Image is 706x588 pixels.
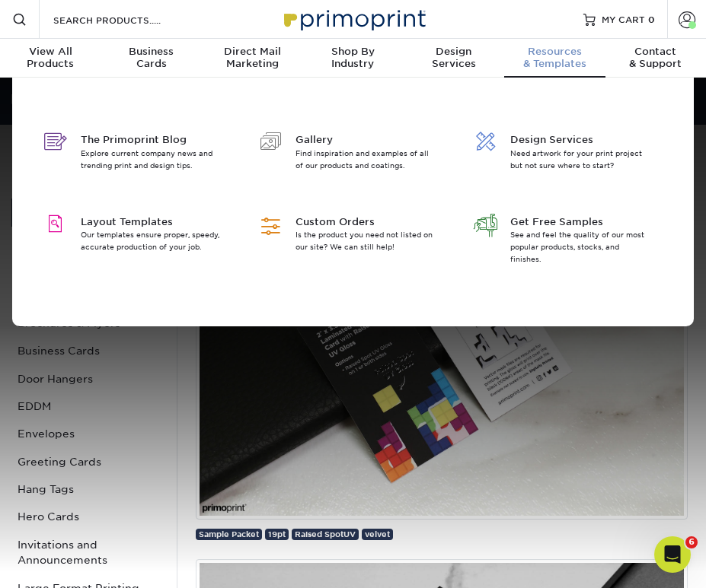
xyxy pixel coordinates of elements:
[504,46,605,58] span: Resources
[404,39,504,79] a: DesignServices
[302,39,403,79] a: Shop ByIndustry
[472,196,664,291] a: Get Free Samples See and feel the quality of our most popular products, stocks, and finishes.
[202,46,302,58] span: Direct Mail
[302,46,403,58] span: Shop By
[602,13,645,26] span: MY CART
[81,148,219,172] p: Explore current company news and trending print and design tips.
[202,39,302,79] a: Direct MailMarketing
[504,46,605,70] div: & Templates
[101,46,201,70] div: Cards
[257,196,449,278] a: Custom Orders Is the product you need not listed on our site? We can still help!
[81,132,219,147] span: The Primoprint Blog
[302,46,403,70] div: Industry
[295,215,434,229] span: Custom Orders
[654,536,691,573] iframe: Intercom live chat
[42,196,234,278] a: Layout Templates Our templates ensure proper, speedy, accurate production of your job.
[101,46,201,58] span: Business
[504,39,605,79] a: Resources& Templates
[472,114,664,195] a: Design Services Need artwork for your print project but not sure where to start?
[277,2,430,35] img: Primoprint
[510,229,649,265] p: See and feel the quality of our most popular products, stocks, and finishes.
[42,114,234,195] a: The Primoprint Blog Explore current company news and trending print and design tips.
[510,148,649,172] p: Need artwork for your print project but not sure where to start?
[685,536,698,548] span: 6
[404,46,504,70] div: Services
[202,46,302,70] div: Marketing
[52,11,200,29] input: SEARCH PRODUCTS.....
[510,215,649,229] span: Get Free Samples
[510,132,649,147] span: Design Services
[81,229,219,253] p: Our templates ensure proper, speedy, accurate production of your job.
[295,148,434,172] p: Find inspiration and examples of all of our products and coatings.
[295,132,434,147] span: Gallery
[257,114,449,195] a: Gallery Find inspiration and examples of all of our products and coatings.
[81,215,219,229] span: Layout Templates
[605,46,706,70] div: & Support
[605,39,706,79] a: Contact& Support
[295,229,434,253] p: Is the product you need not listed on our site? We can still help!
[648,14,655,24] span: 0
[404,46,504,58] span: Design
[101,39,201,79] a: BusinessCards
[605,46,706,58] span: Contact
